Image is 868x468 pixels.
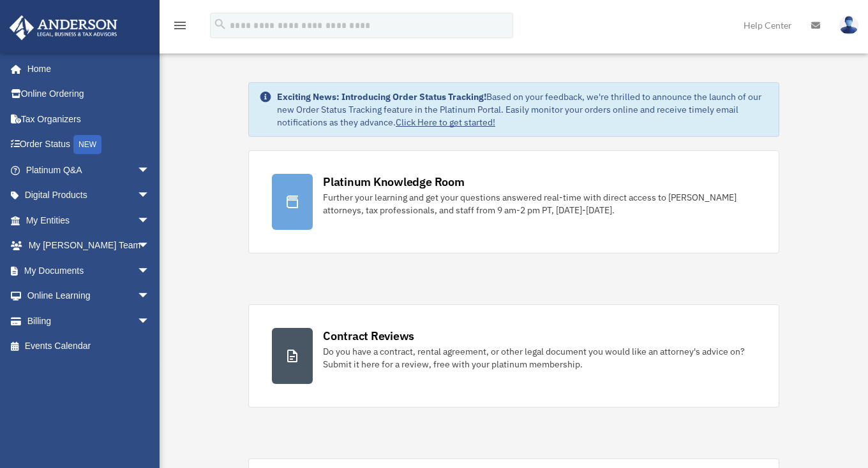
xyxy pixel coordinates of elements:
[137,283,163,309] span: arrow_drop_down
[9,56,163,82] a: Home
[323,328,414,344] div: Contract Reviews
[137,258,163,284] span: arrow_drop_down
[9,308,169,334] a: Billingarrow_drop_down
[9,183,169,208] a: Digital Productsarrow_drop_down
[839,16,858,34] img: User Pic
[248,304,779,408] a: Contract Reviews Do you have a contract, rental agreement, or other legal document you would like...
[248,150,779,253] a: Platinum Knowledge Room Further your learning and get your questions answered real-time with dire...
[137,208,163,234] span: arrow_drop_down
[323,191,756,216] div: Further your learning and get your questions answered real-time with direct access to [PERSON_NAM...
[323,174,465,190] div: Platinum Knowledge Room
[396,117,495,128] a: Click Here to get started!
[172,18,188,33] i: menu
[9,233,169,259] a: My [PERSON_NAME] Teamarrow_drop_down
[137,183,163,209] span: arrow_drop_down
[213,17,227,31] i: search
[9,334,169,359] a: Events Calendar
[9,283,169,309] a: Online Learningarrow_drop_down
[9,157,169,183] a: Platinum Q&Aarrow_drop_down
[137,308,163,334] span: arrow_drop_down
[73,135,101,154] div: NEW
[9,106,169,132] a: Tax Organizers
[137,233,163,259] span: arrow_drop_down
[323,345,756,371] div: Do you have a contract, rental agreement, or other legal document you would like an attorney's ad...
[9,258,169,283] a: My Documentsarrow_drop_down
[277,90,768,129] div: Based on your feedback, we're thrilled to announce the launch of our new Order Status Tracking fe...
[277,91,486,103] strong: Exciting News: Introducing Order Status Tracking!
[9,132,169,158] a: Order StatusNEW
[172,22,188,33] a: menu
[9,208,169,233] a: My Entitiesarrow_drop_down
[6,15,121,40] img: Anderson Advisors Platinum Portal
[137,157,163,183] span: arrow_drop_down
[9,82,169,107] a: Online Ordering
